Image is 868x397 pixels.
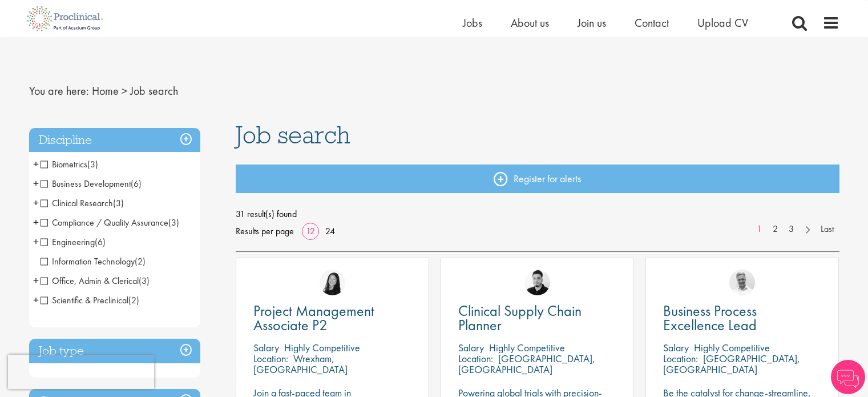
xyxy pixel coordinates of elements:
h3: Discipline [29,128,200,153]
span: + [33,194,39,211]
span: + [33,291,39,308]
a: About us [511,15,549,30]
span: (3) [113,197,124,209]
img: Anderson Maldonado [524,270,550,295]
p: [GEOGRAPHIC_DATA], [GEOGRAPHIC_DATA] [663,352,800,376]
a: Clinical Supply Chain Planner [458,304,616,332]
span: Information Technology [41,255,146,267]
span: Biometrics [41,158,87,170]
span: + [33,272,39,289]
span: Location: [458,352,493,365]
span: Compliance / Quality Assurance [41,216,168,228]
p: Highly Competitive [489,341,565,354]
span: Job search [236,119,350,150]
a: 1 [751,223,768,236]
span: + [33,311,39,328]
span: + [33,175,39,192]
span: (6) [95,236,106,248]
iframe: reCAPTCHA [8,355,154,389]
span: Location: [663,352,698,365]
span: Biometrics [41,158,98,170]
span: > [122,83,127,98]
span: (3) [139,275,150,287]
span: Supply Chain [41,314,99,326]
span: Information Technology [41,255,135,267]
span: Project Management Associate P2 [253,301,374,335]
a: Jobs [463,15,482,30]
span: (3) [99,314,110,326]
span: Clinical Research [41,197,113,209]
span: Business Development [41,178,131,190]
span: (6) [131,178,142,190]
span: Salary [253,341,279,354]
span: Business Process Excellence Lead [663,301,757,335]
p: Highly Competitive [284,341,360,354]
span: Scientific & Preclinical [41,294,139,306]
a: Business Process Excellence Lead [663,304,821,332]
span: Office, Admin & Clerical [41,275,139,287]
span: Supply Chain [41,314,110,326]
span: Engineering [41,236,106,248]
span: Business Development [41,178,142,190]
span: Compliance / Quality Assurance [41,216,179,228]
a: Upload CV [697,15,748,30]
span: Results per page [236,223,294,240]
p: [GEOGRAPHIC_DATA], [GEOGRAPHIC_DATA] [458,352,595,376]
p: Wrexham, [GEOGRAPHIC_DATA] [253,352,348,376]
a: Join us [578,15,606,30]
a: 24 [321,225,339,237]
span: + [33,155,39,173]
a: Last [815,223,839,236]
span: Clinical Supply Chain Planner [458,301,582,335]
span: (3) [87,158,98,170]
p: Highly Competitive [694,341,770,354]
span: + [33,214,39,231]
a: 3 [783,223,800,236]
h3: Job type [29,339,200,363]
span: + [33,233,39,250]
a: 2 [767,223,784,236]
span: Location: [253,352,288,365]
span: 31 result(s) found [236,206,839,223]
a: 12 [302,225,319,237]
a: Register for alerts [236,165,839,193]
a: Contact [635,15,669,30]
img: Chatbot [831,360,865,394]
span: You are here: [29,83,89,98]
span: Job search [130,83,178,98]
img: Numhom Sudsok [320,270,345,295]
span: Clinical Research [41,197,124,209]
span: Office, Admin & Clerical [41,275,150,287]
span: Scientific & Preclinical [41,294,128,306]
span: Salary [663,341,689,354]
a: breadcrumb link [92,83,119,98]
span: Engineering [41,236,95,248]
a: Project Management Associate P2 [253,304,411,332]
span: (3) [168,216,179,228]
span: (2) [128,294,139,306]
img: Joshua Bye [729,270,755,295]
span: (2) [135,255,146,267]
span: Salary [458,341,484,354]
